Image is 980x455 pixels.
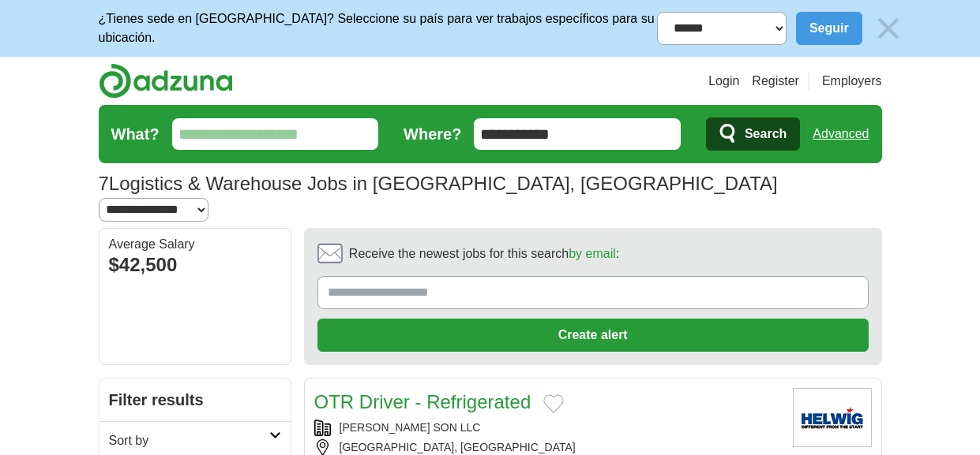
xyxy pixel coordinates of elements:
[569,247,616,260] a: by email
[752,72,799,91] a: Register
[99,170,109,198] span: 7
[99,173,778,194] h1: Logistics & Warehouse Jobs in [GEOGRAPHIC_DATA], [GEOGRAPHIC_DATA]
[793,388,872,447] img: Company logo
[543,394,564,413] button: Add to favorite jobs
[99,63,233,99] img: Adzuna logo
[317,319,869,352] button: Create alert
[100,379,291,421] h2: Filter results
[872,12,905,45] img: icon_close_no_bg.svg
[349,244,619,263] span: Receive the newest jobs for this search :
[796,12,862,45] button: Seguir
[745,118,787,150] span: Search
[109,238,281,251] div: Average Salary
[822,72,882,91] a: Employers
[404,122,461,146] label: Where?
[109,251,281,279] div: $42,500
[314,391,531,412] a: OTR Driver - Refrigerated
[813,118,869,150] a: Advanced
[708,72,739,91] a: Login
[314,420,780,436] div: [PERSON_NAME] SON LLC
[111,122,160,146] label: What?
[706,117,800,151] button: Search
[99,9,658,47] p: ¿Tienes sede en [GEOGRAPHIC_DATA]? Seleccione su país para ver trabajos específicos para su ubica...
[109,431,269,450] h2: Sort by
